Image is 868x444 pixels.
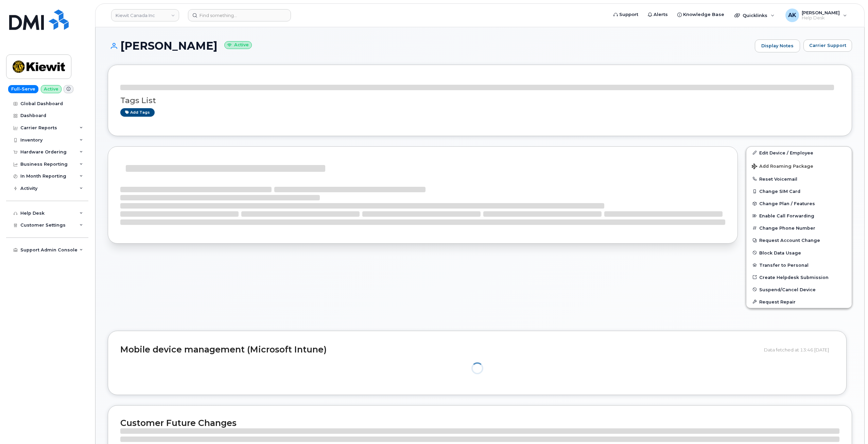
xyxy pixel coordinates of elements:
[746,283,852,296] button: Suspend/Cancel Device
[746,147,852,159] a: Edit Device / Employee
[108,40,751,52] h1: [PERSON_NAME]
[752,164,813,170] span: Add Roaming Package
[746,197,852,210] button: Change Plan / Features
[120,418,839,428] h2: Customer Future Changes
[120,96,839,105] h3: Tags List
[759,287,816,292] span: Suspend/Cancel Device
[746,247,852,259] button: Block Data Usage
[764,343,834,356] div: Data fetched at 13:46 [DATE]
[746,296,852,308] button: Request Repair
[224,41,252,49] small: Active
[120,108,155,117] a: Add tags
[746,271,852,283] a: Create Helpdesk Submission
[746,259,852,271] button: Transfer to Personal
[746,185,852,197] button: Change SIM Card
[803,39,852,52] button: Carrier Support
[809,42,846,49] span: Carrier Support
[746,210,852,222] button: Enable Call Forwarding
[746,159,852,173] button: Add Roaming Package
[120,345,759,355] h2: Mobile device management (Microsoft Intune)
[759,201,815,206] span: Change Plan / Features
[746,222,852,234] button: Change Phone Number
[746,173,852,185] button: Reset Voicemail
[759,213,814,218] span: Enable Call Forwarding
[755,39,800,52] a: Display Notes
[746,234,852,246] button: Request Account Change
